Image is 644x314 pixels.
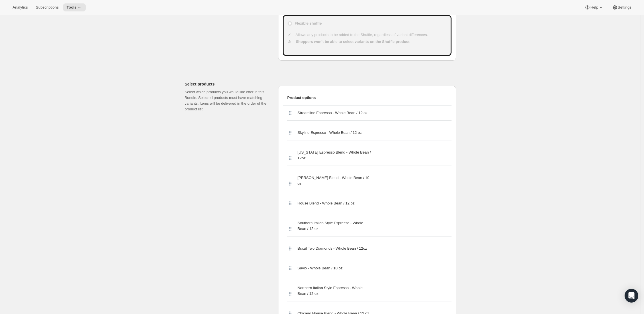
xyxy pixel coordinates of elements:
span: Streamline Espresso - Whole Bean / 12 oz [298,110,368,116]
span: Product options [287,95,447,101]
button: Subscriptions [32,3,62,11]
span: [PERSON_NAME] Blend - Whole Bean / 10 oz [298,175,371,186]
button: Settings [609,3,635,11]
button: Analytics [9,3,31,11]
span: Brazil Two Diamonds - Whole Bean / 12oz [298,246,367,251]
li: Allows any products to be added to the Shuffle, regardless of variant differences. [295,32,447,38]
button: Tools [63,3,86,11]
h2: Select products [185,81,269,87]
b: Flexible shuffle [295,21,322,26]
button: Help [581,3,607,11]
span: [US_STATE] Espresso Blend - Whole Bean / 12oz [298,150,371,161]
span: Tools [67,5,77,10]
span: Settings [618,5,631,10]
span: Southern Italian Style Espresso - Whole Bean / 12 oz [298,220,371,232]
span: Subscriptions [36,5,59,10]
p: Select which products you would like offer in this Bundle. Selected products must have matching v... [185,89,269,112]
span: House Blend - Whole Bean / 12 oz [298,200,354,206]
div: Open Intercom Messenger [625,289,638,303]
span: Skyline Espresso - Whole Bean / 12 oz [298,130,362,136]
span: Analytics [13,5,28,10]
span: Help [590,5,598,10]
span: Northern Italian Style Espresso - Whole Bean / 12 oz [298,285,371,297]
li: Shoppers won’t be able to select variants on the Shuffle product [295,39,447,45]
span: Savio - Whole Bean / 10 oz [298,265,343,271]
